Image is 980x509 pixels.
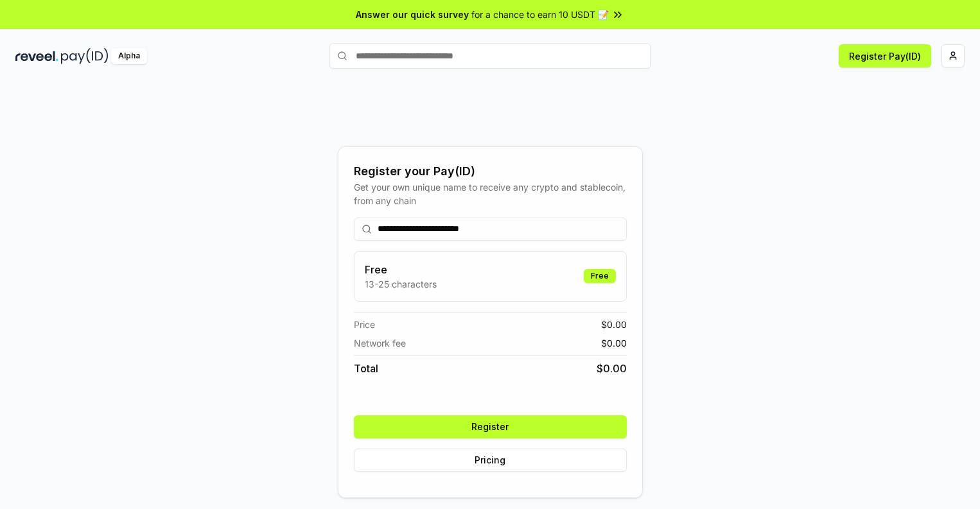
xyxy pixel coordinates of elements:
[354,162,627,180] div: Register your Pay(ID)
[354,180,627,207] div: Get your own unique name to receive any crypto and stablecoin, from any chain
[354,415,627,438] button: Register
[365,277,437,291] p: 13-25 characters
[356,8,469,21] span: Answer our quick survey
[601,336,627,350] span: $ 0.00
[354,336,406,350] span: Network fee
[15,48,58,64] img: reveel_dark
[839,44,931,67] button: Register Pay(ID)
[354,318,375,331] span: Price
[584,269,616,283] div: Free
[471,8,609,21] span: for a chance to earn 10 USDT 📝
[365,262,437,277] h3: Free
[111,48,147,64] div: Alpha
[597,361,627,376] span: $ 0.00
[354,361,378,376] span: Total
[61,48,109,64] img: pay_id
[354,449,627,472] button: Pricing
[601,318,627,331] span: $ 0.00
